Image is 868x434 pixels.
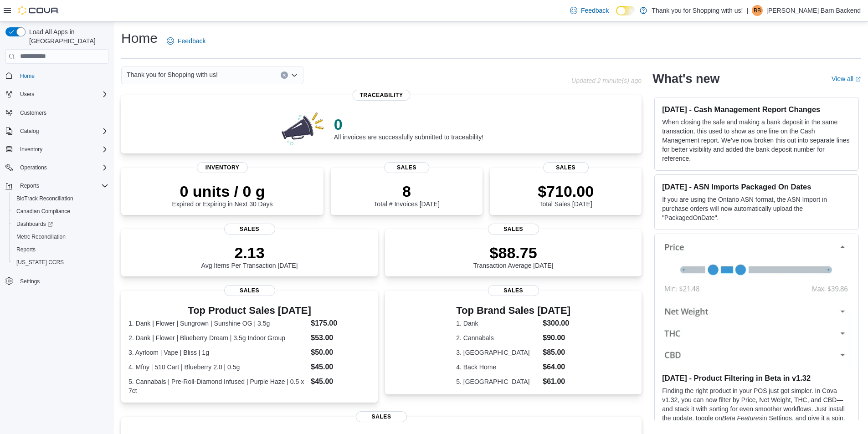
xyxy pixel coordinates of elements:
span: Inventory [16,144,108,155]
dd: $53.00 [311,332,370,343]
div: Total # Invoices [DATE] [374,182,439,208]
a: Customers [16,107,50,118]
div: Avg Items Per Transaction [DATE] [201,244,298,269]
p: When closing the safe and making a bank deposit in the same transaction, this used to show as one... [662,117,851,163]
svg: External link [855,77,861,82]
button: BioTrack Reconciliation [9,192,112,205]
span: Feedback [581,6,609,15]
a: View allExternal link [832,75,861,82]
span: Washington CCRS [13,257,108,268]
dt: 3. Ayrloom | Vape | Bliss | 1g [128,348,307,357]
a: Feedback [163,32,209,50]
button: Reports [9,243,112,256]
p: | [746,5,748,16]
button: Users [16,89,38,100]
img: 0 [279,110,327,146]
a: Metrc Reconciliation [13,231,69,242]
span: Sales [488,285,539,296]
p: Finding the right product in your POS just got simpler. In Cova v1.32, you can now filter by Pric... [662,386,851,432]
button: Clear input [281,71,288,79]
p: $710.00 [538,182,594,200]
button: Canadian Compliance [9,205,112,218]
button: Operations [16,162,51,173]
p: 0 units / 0 g [172,182,273,200]
span: Operations [16,162,108,173]
dt: 2. Cannabals [456,333,539,342]
span: Thank you for Shopping with us! [127,69,218,80]
dd: $300.00 [543,318,570,329]
dd: $64.00 [543,362,570,373]
dd: $175.00 [311,318,370,329]
em: Beta Features [722,414,762,422]
button: Settings [2,274,112,287]
span: Operations [20,164,47,171]
div: Total Sales [DATE] [538,182,594,208]
button: Catalog [16,126,42,137]
button: Inventory [16,144,46,155]
dt: 3. [GEOGRAPHIC_DATA] [456,348,539,357]
h3: Top Brand Sales [DATE] [456,305,570,316]
dt: 1. Dank [456,319,539,328]
p: Thank you for Shopping with us! [652,5,743,16]
h3: [DATE] - Product Filtering in Beta in v1.32 [662,373,851,383]
span: Reports [16,180,108,191]
span: Metrc Reconciliation [13,231,108,242]
span: Load All Apps in [GEOGRAPHIC_DATA] [26,27,108,46]
span: Reports [16,246,36,253]
span: Home [20,72,35,80]
dt: 2. Dank | Flower | Blueberry Dream | 3.5g Indoor Group [128,333,307,342]
span: Catalog [16,126,108,137]
h1: Home [121,29,158,47]
span: Settings [16,275,108,286]
span: Canadian Compliance [13,206,108,217]
span: Dashboards [13,219,108,230]
span: Customers [16,107,108,118]
button: Catalog [2,125,112,138]
span: Sales [224,224,275,235]
p: $88.75 [473,244,554,262]
span: Home [16,70,108,82]
dd: $90.00 [543,332,570,343]
dd: $45.00 [311,376,370,387]
span: Dashboards [16,220,53,228]
img: Cova [18,6,59,15]
p: Updated 2 minute(s) ago [571,77,642,84]
span: Inventory [197,162,248,173]
button: Reports [2,179,112,192]
button: [US_STATE] CCRS [9,256,112,269]
span: Sales [543,162,589,173]
a: [US_STATE] CCRS [13,257,67,268]
p: 2.13 [201,244,298,262]
button: Operations [2,161,112,174]
input: Dark Mode [616,6,635,15]
h3: [DATE] - ASN Imports Packaged On Dates [662,182,851,191]
div: Expired or Expiring in Next 30 Days [172,182,273,208]
button: Inventory [2,143,112,156]
a: Settings [16,276,43,287]
button: Reports [16,180,43,191]
span: Sales [488,224,539,235]
span: BioTrack Reconciliation [16,195,73,202]
dd: $45.00 [311,362,370,373]
span: Reports [13,244,108,255]
button: Users [2,88,112,101]
dd: $61.00 [543,376,570,387]
span: Feedback [178,36,205,46]
h3: [DATE] - Cash Management Report Changes [662,105,851,114]
span: Sales [224,285,275,296]
span: Sales [356,411,407,422]
a: Dashboards [13,219,56,230]
h2: What's new [652,71,719,86]
dt: 5. Cannabals | Pre-Roll-Diamond Infused | Purple Haze | 0.5 x 7ct [128,377,307,395]
dt: 4. Mfny | 510 Cart | Blueberry 2.0 | 0.5g [128,363,307,372]
span: BioTrack Reconciliation [13,193,108,204]
span: Sales [384,162,430,173]
a: Feedback [566,1,612,20]
dd: $50.00 [311,347,370,358]
a: Home [16,71,38,82]
span: Metrc Reconciliation [16,233,66,240]
a: BioTrack Reconciliation [13,193,77,204]
a: Reports [13,244,39,255]
span: Inventory [20,146,42,153]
